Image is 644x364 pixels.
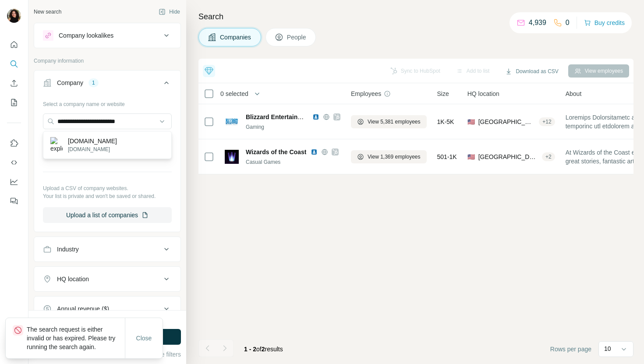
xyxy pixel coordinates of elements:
img: LinkedIn logo [312,113,319,120]
button: Industry [34,239,180,260]
span: [GEOGRAPHIC_DATA], [US_STATE] [478,152,538,161]
div: + 12 [539,118,555,126]
img: Avatar [7,9,21,23]
p: The search request is either invalid or has expired. Please try running the search again. [27,325,125,351]
p: [DOMAIN_NAME] [68,145,117,153]
span: of [256,346,262,353]
button: Use Surfe API [7,155,21,170]
button: Hide [152,5,186,18]
span: Wizards of the Coast [246,148,306,156]
div: Casual Games [246,158,340,166]
span: results [244,346,283,353]
span: About [566,89,582,98]
button: Enrich CSV [7,75,21,91]
h4: Search [198,11,633,23]
button: Download as CSV [499,65,564,78]
span: 0 selected [220,89,248,98]
p: [DOMAIN_NAME] [68,137,117,145]
span: Blizzard Entertainment [246,113,312,120]
button: Company1 [34,72,180,97]
div: Company [57,78,83,87]
button: Close [130,330,158,346]
button: View 5,381 employees [351,115,427,128]
div: Annual revenue ($) [57,304,109,313]
span: 🇺🇸 [467,152,475,161]
span: 1K-5K [437,117,454,126]
p: Upload a CSV of company websites. [43,184,172,192]
button: My lists [7,95,21,110]
button: HQ location [34,269,180,290]
span: People [287,33,307,42]
p: Company information [34,57,181,65]
span: View 1,369 employees [368,153,421,161]
img: LinkedIn logo [311,148,318,155]
button: Dashboard [7,174,21,190]
p: 4,939 [529,18,546,28]
div: New search [34,8,61,16]
button: Search [7,56,21,72]
span: HQ location [467,89,499,98]
div: 1 [88,79,99,87]
span: Close [136,334,152,343]
button: Feedback [7,193,21,209]
button: Annual revenue ($) [34,298,180,319]
button: Quick start [7,37,21,53]
span: [GEOGRAPHIC_DATA], [US_STATE] [478,117,536,126]
div: Industry [57,245,79,254]
img: Logo of Blizzard Entertainment [225,115,239,129]
p: 10 [604,344,611,353]
div: Company lookalikes [59,31,113,40]
button: Use Surfe on LinkedIn [7,135,21,151]
span: View 5,381 employees [368,118,421,126]
p: Your list is private and won't be saved or shared. [43,192,172,200]
span: 1 - 2 [244,346,256,353]
div: Gaming [246,123,340,131]
button: View 1,369 employees [351,150,427,163]
div: + 2 [542,153,555,161]
div: HQ location [57,275,89,283]
span: 🇺🇸 [467,117,475,126]
img: Logo of Wizards of the Coast [225,150,239,164]
div: 1980 search results remaining [72,316,143,324]
button: Company lookalikes [34,25,180,46]
span: Employees [351,89,381,98]
span: 501-1K [437,152,457,161]
button: Upload a list of companies [43,207,172,223]
div: Select a company name or website [43,97,172,108]
img: exploretencent.com [50,137,63,153]
span: Companies [220,33,252,42]
button: Buy credits [584,17,625,29]
span: Size [437,89,449,98]
span: Rows per page [550,345,591,353]
p: 0 [566,18,570,28]
span: 2 [262,346,265,353]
